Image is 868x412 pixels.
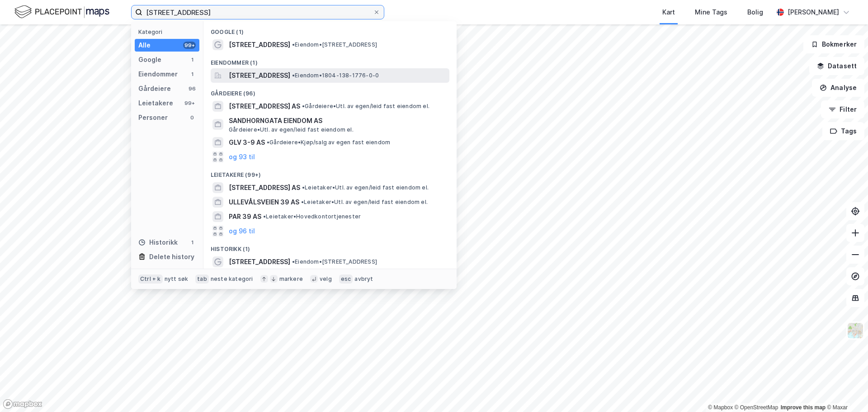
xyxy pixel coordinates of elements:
[203,21,457,38] div: Google (1)
[165,275,189,283] div: nytt søk
[3,399,42,409] a: Mapbox homepage
[138,28,199,35] div: Kategori
[229,211,261,222] span: PAR 39 AS
[229,182,300,193] span: [STREET_ADDRESS] AS
[138,275,163,284] div: Ctrl + k
[142,5,373,19] input: Søk på adresse, matrikkel, gårdeiere, leietakere eller personer
[823,369,868,412] div: Kontrollprogram for chat
[292,72,295,79] span: •
[14,4,109,20] img: logo.f888ab2527a4732fd821a326f86c7f29.svg
[695,7,727,18] div: Mine Tags
[138,40,151,51] div: Alle
[263,213,266,220] span: •
[229,126,354,133] span: Gårdeiere • Utl. av egen/leid fast eiendom el.
[189,239,196,246] div: 1
[229,256,290,267] span: [STREET_ADDRESS]
[823,369,868,412] iframe: Chat Widget
[302,103,305,109] span: •
[302,103,429,110] span: Gårdeiere • Utl. av egen/leid fast eiendom el.
[183,42,196,49] div: 99+
[138,69,178,80] div: Eiendommer
[267,139,269,146] span: •
[189,85,196,92] div: 96
[301,199,304,205] span: •
[229,39,290,50] span: [STREET_ADDRESS]
[138,98,173,109] div: Leietakere
[302,184,429,191] span: Leietaker • Utl. av egen/leid fast eiendom el.
[211,275,253,283] div: neste kategori
[301,199,428,206] span: Leietaker • Utl. av egen/leid fast eiendom el.
[781,404,826,411] a: Improve this map
[812,79,864,97] button: Analyse
[189,56,196,63] div: 1
[708,404,733,411] a: Mapbox
[822,122,864,140] button: Tags
[809,57,864,75] button: Datasett
[279,275,303,283] div: markere
[292,72,379,79] span: Eiendom • 1804-138-1776-0-0
[354,275,373,283] div: avbryt
[229,101,300,112] span: [STREET_ADDRESS] AS
[203,238,457,255] div: Historikk (1)
[138,54,161,65] div: Google
[292,258,295,265] span: •
[189,114,196,121] div: 0
[735,404,778,411] a: OpenStreetMap
[263,213,361,220] span: Leietaker • Hovedkontortjenester
[292,41,377,48] span: Eiendom • [STREET_ADDRESS]
[138,112,168,123] div: Personer
[302,184,305,191] span: •
[339,275,353,284] div: esc
[747,7,763,18] div: Bolig
[229,70,290,81] span: [STREET_ADDRESS]
[292,41,295,48] span: •
[195,275,209,284] div: tab
[847,322,864,339] img: Z
[138,237,178,248] div: Historikk
[229,197,299,208] span: ULLEVÅLSVEIEN 39 AS
[183,99,196,107] div: 99+
[203,52,457,68] div: Eiendommer (1)
[267,139,390,146] span: Gårdeiere • Kjøp/salg av egen fast eiendom
[229,115,446,126] span: SANDHORNGATA EIENDOM AS
[320,275,332,283] div: velg
[138,83,171,94] div: Gårdeiere
[229,226,255,237] button: og 96 til
[788,7,839,18] div: [PERSON_NAME]
[662,7,675,18] div: Kart
[149,251,194,262] div: Delete history
[203,164,457,180] div: Leietakere (99+)
[189,71,196,78] div: 1
[229,137,265,148] span: GLV 3-9 AS
[203,83,457,99] div: Gårdeiere (96)
[229,152,255,162] button: og 93 til
[803,35,864,53] button: Bokmerker
[292,258,377,265] span: Eiendom • [STREET_ADDRESS]
[821,100,864,118] button: Filter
